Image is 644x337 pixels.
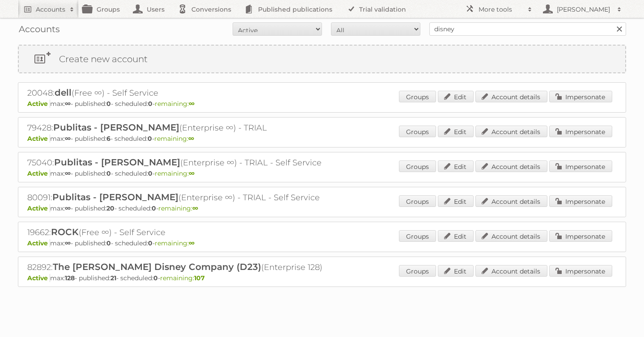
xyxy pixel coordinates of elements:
[475,160,547,172] a: Account details
[65,239,71,247] strong: ∞
[36,5,65,14] h2: Accounts
[399,230,436,242] a: Groups
[27,204,50,212] span: Active
[53,261,261,272] span: The [PERSON_NAME] Disney Company (D23)
[27,239,50,247] span: Active
[27,169,617,177] p: max: - published: - scheduled: -
[192,204,198,212] strong: ∞
[475,265,547,277] a: Account details
[27,192,340,203] h2: 80091: (Enterprise ∞) - TRIAL - Self Service
[106,135,110,143] strong: 6
[189,169,195,177] strong: ∞
[479,5,523,14] h2: More tools
[154,135,194,143] span: remaining:
[555,5,613,14] h2: [PERSON_NAME]
[27,135,617,143] p: max: - published: - scheduled: -
[399,160,436,172] a: Groups
[438,265,474,277] a: Edit
[27,274,617,282] p: max: - published: - scheduled: -
[189,100,195,108] strong: ∞
[53,122,179,133] span: Publitas - [PERSON_NAME]
[438,160,474,172] a: Edit
[27,157,340,168] h2: 75040: (Enterprise ∞) - TRIAL - Self Service
[65,100,71,108] strong: ∞
[27,135,50,143] span: Active
[399,265,436,277] a: Groups
[399,195,436,207] a: Groups
[438,91,474,102] a: Edit
[148,100,153,108] strong: 0
[110,274,116,282] strong: 21
[106,239,111,247] strong: 0
[65,204,71,212] strong: ∞
[549,126,612,137] a: Impersonate
[475,195,547,207] a: Account details
[475,91,547,102] a: Account details
[106,169,111,177] strong: 0
[27,239,617,247] p: max: - published: - scheduled: -
[27,204,617,212] p: max: - published: - scheduled: -
[106,100,111,108] strong: 0
[65,274,75,282] strong: 128
[549,160,612,172] a: Impersonate
[158,204,198,212] span: remaining:
[155,100,195,108] span: remaining:
[475,230,547,242] a: Account details
[27,227,340,238] h2: 19662: (Free ∞) - Self Service
[148,169,153,177] strong: 0
[27,87,340,99] h2: 20048: (Free ∞) - Self Service
[152,204,156,212] strong: 0
[52,192,178,202] span: Publitas - [PERSON_NAME]
[27,122,340,134] h2: 79428: (Enterprise ∞) - TRIAL
[399,91,436,102] a: Groups
[27,274,50,282] span: Active
[27,261,340,273] h2: 82892: (Enterprise 128)
[160,274,205,282] span: remaining:
[549,265,612,277] a: Impersonate
[27,100,50,108] span: Active
[27,169,50,177] span: Active
[438,230,474,242] a: Edit
[19,46,625,72] a: Create new account
[438,126,474,137] a: Edit
[55,87,72,98] span: dell
[155,239,195,247] span: remaining:
[438,195,474,207] a: Edit
[399,126,436,137] a: Groups
[549,91,612,102] a: Impersonate
[153,274,158,282] strong: 0
[148,239,153,247] strong: 0
[54,157,180,168] span: Publitas - [PERSON_NAME]
[65,135,71,143] strong: ∞
[51,227,79,237] span: ROCK
[148,135,152,143] strong: 0
[106,204,114,212] strong: 20
[189,239,195,247] strong: ∞
[155,169,195,177] span: remaining:
[549,195,612,207] a: Impersonate
[475,126,547,137] a: Account details
[549,230,612,242] a: Impersonate
[194,274,205,282] strong: 107
[27,100,617,108] p: max: - published: - scheduled: -
[65,169,71,177] strong: ∞
[188,135,194,143] strong: ∞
